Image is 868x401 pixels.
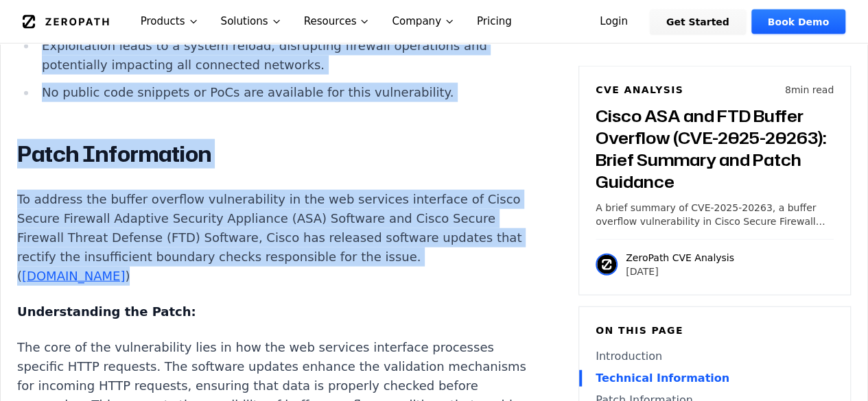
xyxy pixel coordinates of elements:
[596,254,618,276] img: ZeroPath CVE Analysis
[596,105,834,193] h3: Cisco ASA and FTD Buffer Overflow (CVE-2025-20263): Brief Summary and Patch Guidance
[583,10,644,34] a: Login
[626,265,734,278] p: [DATE]
[17,190,528,286] p: To address the buffer overflow vulnerability in the web services interface of Cisco Secure Firewa...
[596,370,834,387] a: Technical Information
[596,324,834,337] h6: On this page
[596,83,683,97] h6: CVE Analysis
[626,251,734,265] p: ZeroPath CVE Analysis
[36,36,528,75] li: Exploitation leads to a system reload, disrupting firewall operations and potentially impacting a...
[785,83,834,97] p: 8 min read
[596,348,834,365] a: Introduction
[22,269,125,283] a: [DOMAIN_NAME]
[17,141,528,168] h2: Patch Information
[751,10,845,34] a: Book Demo
[36,83,528,102] li: No public code snippets or PoCs are available for this vulnerability.
[17,304,196,319] strong: Understanding the Patch:
[596,201,834,228] p: A brief summary of CVE-2025-20263, a buffer overflow vulnerability in Cisco Secure Firewall ASA a...
[650,10,746,34] a: Get Started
